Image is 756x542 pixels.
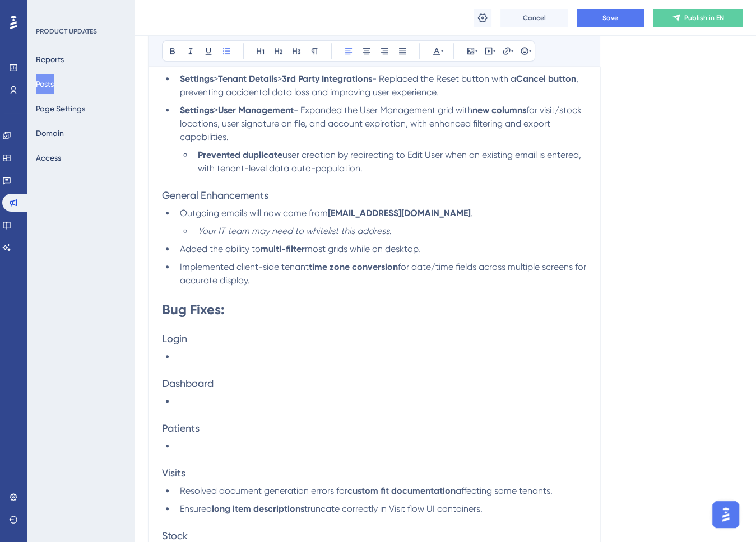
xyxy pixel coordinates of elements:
strong: Tenant [218,73,247,84]
span: > [214,73,218,84]
iframe: UserGuiding AI Assistant Launcher [709,498,743,531]
span: Dashboard [162,377,214,389]
div: PRODUCT UPDATES [36,27,97,36]
span: for visit/stock locations, user signature on file, and account expiration, with enhanced filterin... [180,105,584,142]
span: Visits [162,467,185,479]
span: Implemented client-side tenant [180,261,309,272]
span: truncate correctly in Visit flow UI containers. [304,503,483,514]
span: Cancel [523,13,546,22]
span: > [277,73,282,84]
span: user creation by redirecting to Edit User when an existing email is entered, with tenant-level da... [198,149,583,174]
strong: multi-filter [261,244,305,254]
em: Your IT team may need to whitelist this address [198,226,389,236]
span: . [389,226,392,236]
strong: long item descriptions [212,503,304,514]
span: Login [162,333,187,344]
span: affecting some tenants. [456,485,553,496]
strong: Cancel button [516,73,576,84]
strong: Prevented duplicate [198,149,282,160]
span: most grids while on desktop. [305,244,420,254]
strong: 3rd Party Integrations [282,73,372,84]
button: Cancel [500,9,568,27]
button: Reports [36,49,64,69]
strong: Settings [180,105,214,115]
strong: time zone conversion [309,261,398,272]
span: General Enhancements [162,189,268,201]
button: Access [36,148,61,168]
strong: new columns [472,105,526,115]
span: Outgoing emails will now come from [180,208,328,218]
span: Save [602,13,618,22]
button: Save [577,9,644,27]
span: Publish in EN [684,13,724,22]
strong: Bug Fixes: [162,301,224,317]
button: Publish in EN [653,9,743,27]
button: Domain [36,123,64,143]
button: Posts [36,74,54,94]
span: . [471,208,473,218]
strong: custom fit documentation [347,485,456,496]
span: > [214,105,218,115]
strong: User Management [218,105,294,115]
span: Patients [162,422,200,434]
span: Ensured [180,503,212,514]
strong: Settings [180,73,214,84]
button: Page Settings [36,99,85,119]
span: - Replaced the Reset button with a [372,73,516,84]
span: Stock [162,530,188,541]
span: - Expanded the User Management grid with [294,105,472,115]
span: Resolved document generation errors for [180,485,347,496]
strong: [EMAIL_ADDRESS][DOMAIN_NAME] [328,208,471,218]
strong: Details [249,73,277,84]
span: Added the ability to [180,244,261,254]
